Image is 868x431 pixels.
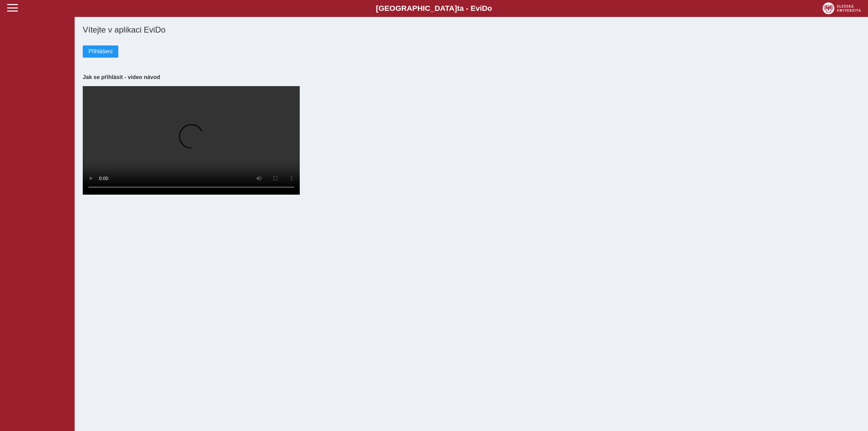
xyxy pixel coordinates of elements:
video: Your browser does not support the video tag. [83,86,300,195]
h3: Jak se přihlásit - video návod [83,74,860,80]
span: o [488,4,492,13]
b: [GEOGRAPHIC_DATA] a - Evi [20,4,848,13]
img: logo_web_su.png [823,2,861,14]
span: Přihlášení [88,48,113,55]
span: D [482,4,487,13]
h1: Vítejte v aplikaci EviDo [83,25,860,35]
button: Přihlášení [83,45,118,58]
span: t [457,4,459,13]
